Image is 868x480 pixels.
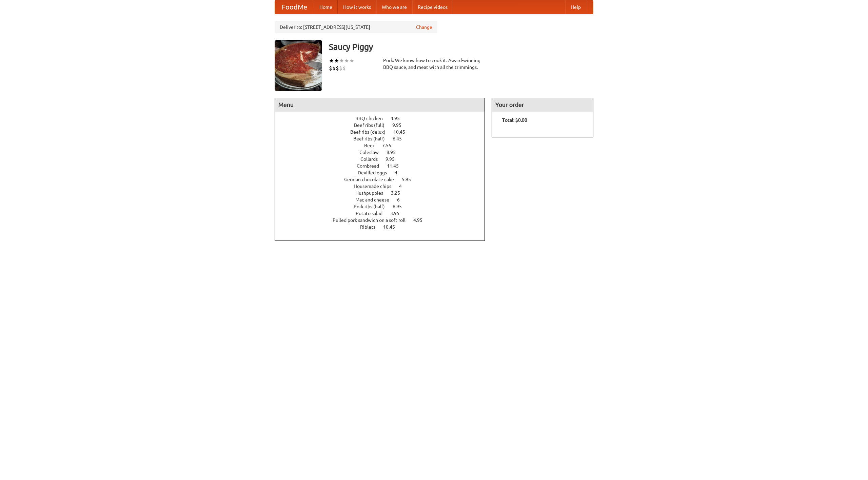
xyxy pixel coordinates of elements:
a: Potato salad 3.95 [356,211,412,216]
span: Beer [364,143,381,148]
li: ★ [334,57,339,64]
h4: Your order [492,98,593,112]
a: Pulled pork sandwich on a soft roll 4.95 [333,217,435,223]
a: Housemade chips 4 [354,184,414,189]
span: 9.95 [386,156,401,162]
a: Pork ribs (half) 6.95 [354,204,414,209]
li: ★ [339,57,344,64]
a: Devilled eggs 4 [358,170,410,175]
span: 3.95 [390,211,406,216]
span: Devilled eggs [358,170,394,175]
a: Coleslaw 8.95 [359,150,408,155]
span: Housemade chips [354,184,398,189]
a: Home [314,0,338,14]
span: Hushpuppies [355,190,390,196]
span: 4.95 [391,116,407,121]
span: 3.25 [391,190,407,196]
a: Recipe videos [412,0,453,14]
li: $ [329,64,332,72]
a: Help [565,0,586,14]
a: Beef ribs (delux) 10.45 [350,129,418,135]
li: $ [336,64,339,72]
span: German chocolate cake [344,177,401,182]
span: Beef ribs (delux) [350,129,392,135]
span: 7.55 [382,143,398,148]
a: Beef ribs (half) 6.45 [353,136,414,141]
span: Pulled pork sandwich on a soft roll [333,217,412,223]
span: 8.95 [387,150,402,155]
a: How it works [338,0,376,14]
li: $ [332,64,336,72]
span: BBQ chicken [355,116,390,121]
a: Riblets 10.45 [360,224,408,230]
a: BBQ chicken 4.95 [355,116,412,121]
span: 4 [395,170,404,175]
h4: Menu [275,98,485,112]
span: 6.45 [393,136,409,141]
span: Beef ribs (half) [353,136,392,141]
img: angular.jpg [275,40,322,91]
span: Potato salad [356,211,389,216]
span: Coleslaw [359,150,386,155]
li: ★ [329,57,334,64]
span: Collards [360,156,384,162]
div: Deliver to: [STREET_ADDRESS][US_STATE] [275,21,437,33]
span: Cornbread [357,163,386,169]
a: German chocolate cake 5.95 [344,177,423,182]
span: Mac and cheese [355,197,396,203]
a: Change [416,24,432,31]
span: 5.95 [402,177,418,182]
a: Cornbread 11.45 [357,163,411,169]
h3: Saucy Piggy [329,40,593,54]
li: $ [342,64,346,72]
a: FoodMe [275,0,314,14]
a: Collards 9.95 [360,156,407,162]
span: 9.95 [392,122,408,128]
span: Pork ribs (half) [354,204,392,209]
span: Beef ribs (full) [354,122,391,128]
a: Mac and cheese 6 [355,197,412,203]
a: Hushpuppies 3.25 [355,190,413,196]
li: ★ [349,57,354,64]
div: Pork. We know how to cook it. Award-winning BBQ sauce, and meat with all the trimmings. [383,57,485,71]
span: 4.95 [413,217,429,223]
span: 10.45 [393,129,412,135]
a: Who we are [376,0,412,14]
span: 11.45 [387,163,406,169]
span: 6 [397,197,407,203]
span: 6.95 [393,204,409,209]
span: 10.45 [383,224,402,230]
span: 4 [399,184,409,189]
span: Riblets [360,224,382,230]
li: ★ [344,57,349,64]
a: Beef ribs (full) 9.95 [354,122,414,128]
li: $ [339,64,342,72]
b: Total: $0.00 [502,117,527,123]
a: Beer 7.55 [364,143,404,148]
